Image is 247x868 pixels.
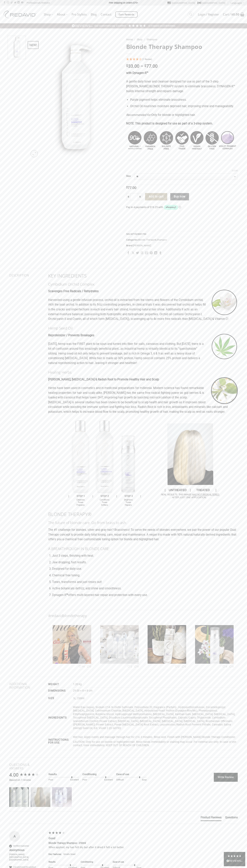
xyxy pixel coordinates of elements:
a: Share on X [132,251,135,255]
span: Earn Rewards [119,13,134,17]
span: $ [144,64,146,68]
span: $ [126,64,128,68]
img: Review Image [31,787,50,807]
a: Home [126,38,133,41]
a: Follow on LinkedIn [17,1,20,4]
span: Pay in 4 payments of $19.25 with [126,206,164,209]
li: Active botanicals defrizz, add shine and smoothness. [52,586,238,591]
p: A gentle daily toner and cleanser designed for use as part of the 3-step [PERSON_NAME] BLONDE THE... [126,79,238,94]
: 140 [51,623,93,670]
span: 4 [222,665,227,668]
div: 4 Star - 1 Review [126,57,238,62]
a: Shampoo [147,38,157,41]
a: Zoom [31,150,38,157]
div: Excellent [69,778,79,781]
input: Increase quantity of Blonde Therapy Shampoo [138,193,142,201]
p: The #1 challenge for blondes, silver and gray hair? Brassiness! To serve the needs of blondes eve... [48,528,238,542]
span: Cart / [223,13,239,16]
bdi: 77.00 [144,64,158,69]
div: REVIEWS.io [226,860,243,862]
div: Ease of use [113,860,141,864]
a: Shop [44,11,53,18]
span: Login / Register [198,13,219,16]
nav: Breadcrumb [126,38,238,42]
strong: Free Shipping on Orders $75+ [109,1,138,4]
button: Add to cart [145,193,167,201]
a: Clear options [232,169,238,172]
p: 1L, 250ml [73,697,238,700]
div: Excellent [116,24,126,28]
span: $ [231,12,233,16]
bdi: 77.00 [126,186,136,190]
bdi: 0.00 [231,12,239,16]
div: 4.00 [9,772,19,778]
: 20 [146,623,188,670]
span: 871523001733 [131,233,146,235]
div: 4.8 Stars [227,855,242,857]
strong: [PERSON_NAME], [MEDICAL_DATA] & Radish Root to Promote Healthy Hair and Scalp [48,378,159,381]
label: Size [126,175,131,177]
strong: NOTE: This product is designed for use as part of a 3-step system. [126,122,213,125]
: 40 [193,623,235,670]
a: Pin on Pinterest [150,251,153,255]
div: Review Image [52,787,72,807]
a: Pro Stylists [72,11,87,18]
a: Share on Twitter [136,251,139,255]
a: Shop [137,38,142,41]
h3: Healing Herbs [48,369,238,375]
a: [GEOGRAPHIC_DATA] [198,0,225,6]
div: Blonde Therapy Shampoo - 250ml [49,841,238,845]
div: Read All Reviews [226,859,243,864]
div: Good [49,836,238,840]
a: Follow on Facebook [3,1,6,4]
td: 29.00 × 8 × 8 cm [72,688,238,694]
p: Only for blonde or highlighted hair. [126,113,238,118]
h5: Questions & Answers [9,763,43,770]
li: Jaw dropping, fast results. [52,560,238,565]
p: Herbs have been used in cosmetics and in medicinal preparations for millennia. Modern science has... [48,386,238,414]
li: Dynagen-R offers multi-layered hair repair and protection with every use. [52,593,238,598]
div: Ease of use [116,773,147,776]
div: Based on 1 review [9,778,47,782]
a: Share on Facebook [127,251,130,255]
a: Login / Register [198,11,219,18]
span: 0 [181,665,186,668]
a: Share on Threads [141,251,144,255]
span: 4.9 [148,24,152,27]
div: Poor [49,778,58,781]
td: 1.20 kg [72,681,238,688]
a: Email to a Friend [145,251,148,255]
span: / [144,38,145,41]
p: CAUTION: Only for use on blonde or highlighted hair. Rinse hands immediately or staining may occu... [73,740,238,747]
a: Follow on Instagram [7,1,9,4]
div: Key Features: [49,853,62,856]
span: Categories: , [126,237,238,243]
div: 4.00 star rating [19,772,39,778]
h1: Blonde Therapy Shampoo [126,43,238,51]
p: Harvested using a gentle infusion process, orchid oil is extracted from the stems and flowers of ... [48,298,238,321]
span: 234 [163,24,167,27]
div: Excellent [103,778,113,781]
th: Instructions for Use [48,733,72,750]
img: REDAVID Salon Products | United States [3,11,38,18]
div: Write Review [214,773,238,782]
img: REVIEWS.io [72,24,93,28]
p: [DATE], hemp was the FIRST plant to be spun and turned into fiber for sails, canvases and clothin... [48,342,238,365]
em: Recommended for: [126,113,151,117]
h5: Description [9,274,43,277]
span: Brand: [126,243,238,248]
div: Questions [225,815,238,819]
div: Easy [137,778,147,781]
li: Purple pigment helps eliminate brassiness. [130,98,238,102]
span: 0 [86,665,91,668]
p: Wet hair. Apply evenly and massage through hair for 2 to 3 minutes. Rinse well. Finish with [PERS... [73,735,238,739]
img: Review Image [9,787,29,807]
div: Conditioning [81,860,109,864]
a: Follow on Twitter [14,1,16,4]
a: Languages [231,0,244,5]
li: Tones, transforms and just rinses out! [52,580,238,585]
img: thumbnail_3614293967207983269.jpg [148,622,186,667]
strong: Scavenges Free Radicals / Rehydrates [48,290,99,293]
bdi: 33.00 [126,64,139,69]
h3: The future of blonde care. Go from brass to ash. [48,520,238,526]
